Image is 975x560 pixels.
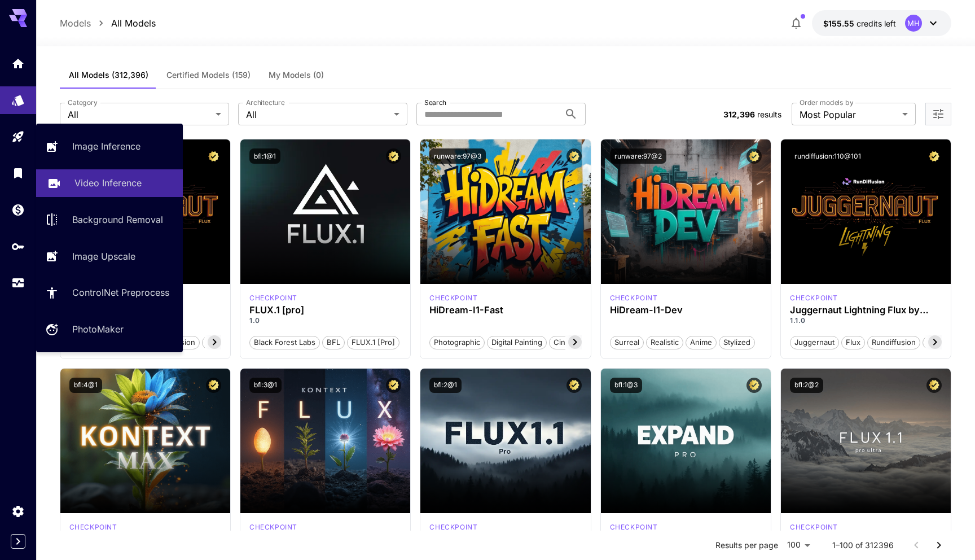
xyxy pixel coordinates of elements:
button: Certified Model – Vetted for best performance and includes a commercial license. [746,148,762,164]
button: Certified Model – Vetted for best performance and includes a commercial license. [566,378,582,393]
button: Certified Model – Vetted for best performance and includes a commercial license. [386,378,401,393]
p: checkpoint [790,293,838,303]
label: Order models by [800,98,853,107]
p: 1.0 [249,316,401,326]
nav: breadcrumb [60,16,156,30]
span: My Models (0) [269,70,324,80]
p: Background Removal [72,213,163,226]
p: All Models [111,16,156,30]
span: rundiffusion [868,337,920,348]
button: Expand sidebar [11,534,25,549]
a: Background Removal [36,206,183,234]
div: 100 [783,537,814,553]
span: schnell [923,337,956,348]
button: runware:97@3 [429,148,486,164]
button: bfl:4@1 [69,378,102,393]
h3: FLUX.1 [pro] [249,305,401,316]
span: Most Popular [800,108,898,121]
span: Anime [686,337,716,348]
span: pro [203,337,222,348]
button: bfl:3@1 [249,378,282,393]
a: PhotoMaker [36,316,183,343]
div: Wallet [11,203,25,217]
span: BFL [323,337,344,348]
div: $155.54928 [823,17,896,29]
a: Image Inference [36,133,183,160]
span: $155.55 [823,19,857,28]
div: HiDream Fast [429,293,477,303]
button: rundiffusion:110@101 [790,148,866,164]
div: Playground [11,126,25,140]
div: FLUX.1 Kontext [pro] [249,522,297,532]
div: fluxpro [610,522,658,532]
span: Certified Models (159) [166,70,251,80]
span: All [246,108,389,121]
div: Home [11,53,25,67]
button: Open more filters [932,107,945,121]
div: FLUX.1 Kontext [max] [69,522,117,532]
p: checkpoint [249,293,297,303]
div: HiDream Dev [610,293,658,303]
button: bfl:2@1 [429,378,462,393]
div: Settings [11,504,25,518]
span: Realistic [647,337,683,348]
span: Digital Painting [488,337,546,348]
span: All [68,108,211,121]
p: 1–100 of 312396 [832,540,894,551]
div: FLUX.1 D [790,293,838,303]
span: All Models (312,396) [69,70,148,80]
p: Models [60,16,91,30]
span: Surreal [611,337,643,348]
button: bfl:2@2 [790,378,823,393]
a: Image Upscale [36,242,183,270]
div: MH [905,15,922,32]
div: Models [11,90,25,104]
div: Library [11,166,25,180]
button: Certified Model – Vetted for best performance and includes a commercial license. [926,378,942,393]
button: $155.54928 [812,10,951,36]
p: Image Inference [72,139,140,153]
p: checkpoint [69,522,117,532]
button: Certified Model – Vetted for best performance and includes a commercial license. [566,148,582,164]
h3: Juggernaut Lightning Flux by RunDiffusion [790,305,942,316]
span: Cinematic [550,337,592,348]
p: checkpoint [610,293,658,303]
p: checkpoint [429,293,477,303]
p: 1.1.0 [790,316,942,326]
div: API Keys [11,239,25,253]
p: ControlNet Preprocess [72,286,169,299]
p: checkpoint [249,522,297,532]
span: results [757,110,781,119]
button: Certified Model – Vetted for best performance and includes a commercial license. [746,378,762,393]
label: Search [424,98,446,107]
span: Stylized [719,337,754,348]
p: checkpoint [790,522,838,532]
p: checkpoint [429,522,477,532]
span: FLUX.1 [pro] [348,337,399,348]
h3: HiDream-I1-Fast [429,305,581,316]
span: Photographic [430,337,484,348]
button: Certified Model – Vetted for best performance and includes a commercial license. [206,378,221,393]
p: PhotoMaker [72,322,124,336]
h3: HiDream-I1-Dev [610,305,762,316]
button: bfl:1@3 [610,378,642,393]
span: Black Forest Labs [250,337,319,348]
div: Usage [11,276,25,290]
button: Go to next page [928,534,950,557]
button: bfl:1@1 [249,148,280,164]
div: fluxpro [249,293,297,303]
span: 312,396 [723,110,755,119]
label: Architecture [246,98,284,107]
span: credits left [857,19,896,28]
label: Category [68,98,98,107]
button: Certified Model – Vetted for best performance and includes a commercial license. [926,148,942,164]
div: fluxpro [429,522,477,532]
p: Image Upscale [72,250,135,263]
span: flux [842,337,864,348]
span: juggernaut [790,337,838,348]
p: Video Inference [74,176,142,190]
